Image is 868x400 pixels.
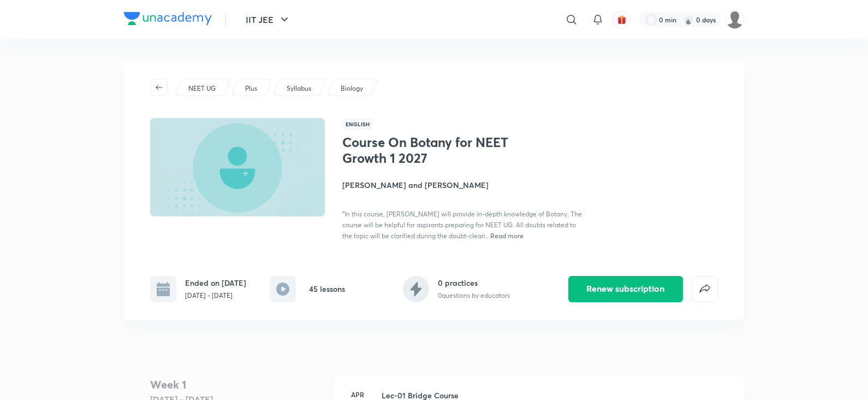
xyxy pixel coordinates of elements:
p: Biology [341,84,363,93]
h6: Ended on [DATE] [185,277,246,289]
h1: Course On Botany for NEET Growth 1 2027 [342,134,521,166]
a: Biology [339,84,365,93]
h6: Apr [347,390,368,399]
img: Saniya Tarannum [726,10,744,29]
p: 0 questions by educators [438,291,510,301]
button: avatar [613,11,631,28]
p: Syllabus [287,84,311,93]
img: Company Logo [124,12,212,25]
button: IIT JEE [239,9,298,31]
h4: Week 1 [150,377,325,393]
button: Renew subscription [568,276,683,302]
button: false [692,276,718,302]
h4: [PERSON_NAME] and [PERSON_NAME] [342,179,587,191]
img: streak [683,14,694,25]
span: "In this course, [PERSON_NAME] will provide in-depth knowledge of Botany. The course will be help... [342,210,582,240]
a: Company Logo [124,12,212,28]
a: Syllabus [285,84,313,93]
img: avatar [617,15,627,25]
img: Thumbnail [148,117,326,217]
h6: 45 lessons [309,283,345,295]
h6: 0 practices [438,277,510,289]
span: Read more [490,231,524,240]
span: English [342,118,373,130]
p: [DATE] - [DATE] [185,291,246,301]
p: NEET UG [188,84,216,93]
a: NEET UG [187,84,218,93]
a: Plus [243,84,259,93]
p: Plus [245,84,257,93]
